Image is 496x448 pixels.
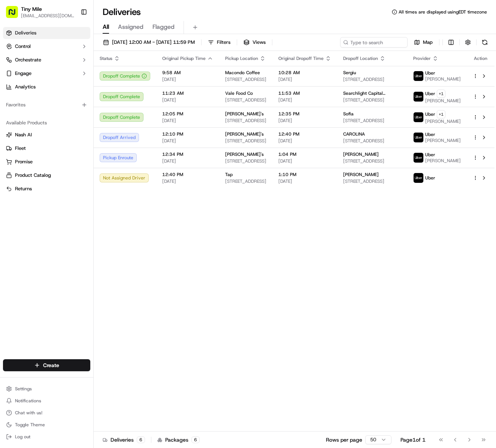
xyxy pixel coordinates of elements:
[399,9,487,15] span: All times are displayed using EDT timezone
[414,173,423,183] img: uber-new-logo.jpeg
[414,112,423,122] img: uber-new-logo.jpeg
[3,67,90,79] button: Engage
[7,110,13,116] div: 📗
[162,172,213,178] span: 12:40 PM
[3,384,90,394] button: Settings
[15,185,32,192] span: Returns
[343,90,401,96] span: Searchlight Capital Partners
[53,127,91,133] a: Powered byPylon
[4,106,60,120] a: 📗Knowledge Base
[103,436,145,444] div: Deliveries
[343,138,401,144] span: [STREET_ADDRESS]
[103,22,109,31] span: All
[414,92,423,102] img: uber-new-logo.jpeg
[3,3,78,21] button: Tiny Mile[EMAIL_ADDRESS][DOMAIN_NAME]
[278,178,331,184] span: [DATE]
[278,138,331,144] span: [DATE]
[225,178,266,184] span: [STREET_ADDRESS]
[278,111,331,117] span: 12:35 PM
[162,111,213,117] span: 12:05 PM
[340,37,408,48] input: Type to search
[343,172,379,178] span: [PERSON_NAME]
[343,131,365,137] span: CAROLINA
[75,128,91,133] span: Pylon
[278,70,331,76] span: 10:28 AM
[6,185,87,192] a: Returns
[278,172,331,178] span: 1:10 PM
[343,97,401,103] span: [STREET_ADDRESS]
[3,183,90,195] button: Returns
[425,118,461,124] span: [PERSON_NAME]
[15,30,36,36] span: Deliveries
[343,118,401,124] span: [STREET_ADDRESS]
[225,158,266,164] span: [STREET_ADDRESS]
[425,91,435,97] span: Uber
[43,361,59,369] span: Create
[225,111,264,117] span: [PERSON_NAME]'s
[437,110,445,118] button: +1
[278,90,331,96] span: 11:53 AM
[25,72,123,80] div: Start new chat
[63,110,69,116] div: 💻
[162,76,213,82] span: [DATE]
[15,131,32,138] span: Nash AI
[225,55,258,61] span: Pickup Location
[3,27,90,39] a: Deliveries
[225,138,266,144] span: [STREET_ADDRESS]
[15,398,41,404] span: Notifications
[425,137,461,143] span: [PERSON_NAME]
[225,97,266,103] span: [STREET_ADDRESS]
[411,37,436,48] button: Map
[162,151,213,157] span: 12:34 PM
[343,111,354,117] span: Sofia
[162,70,213,76] span: 9:58 AM
[6,158,87,165] a: Promise
[100,72,150,81] div: Dropoff Complete
[225,90,253,96] span: Vale Food Co
[278,76,331,82] span: [DATE]
[3,359,90,371] button: Create
[127,75,136,84] button: Start new chat
[112,39,195,46] span: [DATE] 12:00 AM - [DATE] 11:59 PM
[15,422,45,428] span: Toggle Theme
[225,131,264,137] span: [PERSON_NAME]'s
[15,434,30,440] span: Log out
[3,420,90,430] button: Toggle Theme
[100,55,112,61] span: Status
[425,131,435,137] span: Uber
[162,55,206,61] span: Original Pickup Time
[162,131,213,137] span: 12:10 PM
[137,436,145,443] div: 6
[162,138,213,144] span: [DATE]
[162,90,213,96] span: 11:23 AM
[3,156,90,168] button: Promise
[162,97,213,103] span: [DATE]
[343,55,378,61] span: Dropoff Location
[21,5,42,13] button: Tiny Mile
[425,70,435,76] span: Uber
[425,98,461,104] span: [PERSON_NAME]
[7,72,21,86] img: 1736555255976-a54dd68f-1ca7-489b-9aae-adbdc363a1c4
[3,396,90,406] button: Notifications
[3,54,90,66] button: Orchestrate
[414,133,423,142] img: uber-new-logo.jpeg
[15,172,51,179] span: Product Catalog
[400,436,426,444] div: Page 1 of 1
[343,70,356,76] span: Sergiu
[343,158,401,164] span: [STREET_ADDRESS]
[7,8,22,23] img: Nash
[118,22,143,31] span: Assigned
[252,39,266,46] span: Views
[15,158,33,165] span: Promise
[3,40,90,52] button: Control
[225,172,233,178] span: Tap
[437,90,445,98] button: +1
[425,152,435,158] span: Uber
[6,145,87,152] a: Fleet
[240,37,269,48] button: Views
[278,158,331,164] span: [DATE]
[278,131,331,137] span: 12:40 PM
[19,49,135,57] input: Got a question? Start typing here...
[60,106,123,120] a: 💻API Documentation
[225,118,266,124] span: [STREET_ADDRESS]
